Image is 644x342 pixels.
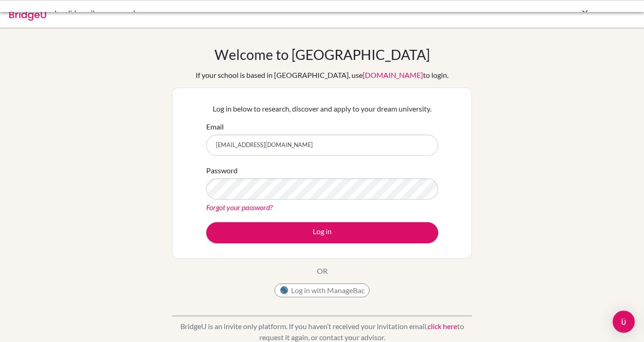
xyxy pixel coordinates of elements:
label: Email [206,121,224,132]
a: click here [428,322,457,330]
div: If your school is based in [GEOGRAPHIC_DATA], use to login. [196,70,448,81]
h1: Welcome to [GEOGRAPHIC_DATA] [215,46,430,63]
a: Forgot your password? [206,203,273,212]
img: Bridge-U [9,6,46,21]
p: OR [317,265,328,277]
label: Password [206,165,238,176]
button: Log in [206,222,438,243]
div: Invalid email or password. [54,7,451,18]
div: Open Intercom Messenger [613,311,635,333]
p: Log in below to research, discover and apply to your dream university. [206,103,438,114]
a: [DOMAIN_NAME] [363,71,423,79]
button: Log in with ManageBac [274,283,370,297]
